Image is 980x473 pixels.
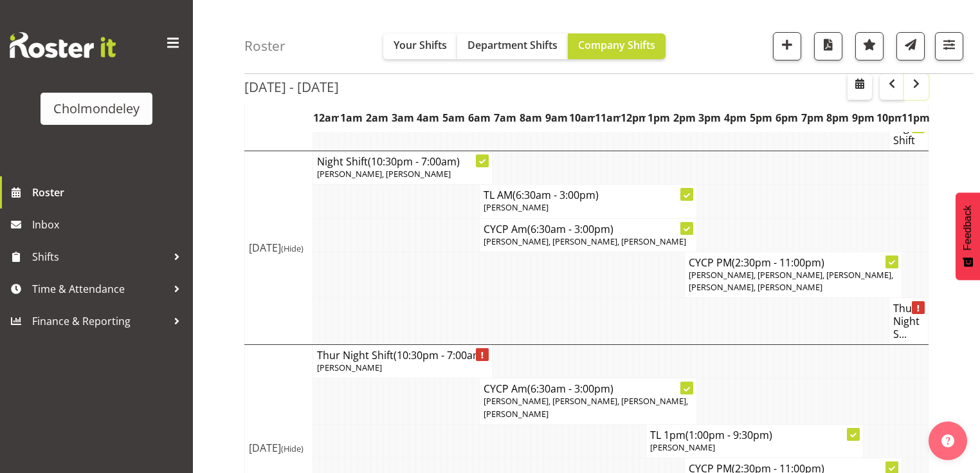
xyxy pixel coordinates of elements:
[484,223,693,236] h4: CYCP Am
[492,103,518,133] th: 7am
[902,103,928,133] th: 11pm
[32,279,167,299] span: Time & Attendance
[876,103,902,133] th: 10pm
[394,38,447,52] span: Your Shifts
[595,103,621,133] th: 11am
[689,256,898,269] h4: CYCP PM
[799,103,825,133] th: 7pm
[518,103,543,133] th: 8am
[484,189,693,201] h4: TL AM
[32,215,186,234] span: Inbox
[814,32,842,60] button: Download a PDF of the roster according to the set date range.
[32,311,167,331] span: Finance & Reporting
[650,441,715,453] span: [PERSON_NAME]
[956,192,980,280] button: Feedback - Show survey
[848,74,872,100] button: Select a specific date within the roster.
[467,38,558,52] span: Department Shifts
[543,103,569,133] th: 9am
[646,103,671,133] th: 1pm
[317,349,488,362] h4: Thur Night Shift
[732,255,824,270] span: (2:30pm - 11:00pm)
[368,154,460,169] span: (10:30pm - 7:00am)
[569,103,595,133] th: 10am
[245,151,313,345] td: [DATE]
[339,103,365,133] th: 1am
[513,188,599,202] span: (6:30am - 3:00pm)
[941,434,954,447] img: help-xxl-2.png
[749,103,774,133] th: 5pm
[578,38,655,52] span: Company Shifts
[53,99,140,118] div: Cholmondeley
[394,348,485,362] span: (10:30pm - 7:00am)
[244,79,339,95] h2: [DATE] - [DATE]
[962,205,974,250] span: Feedback
[10,32,116,58] img: Rosterit website logo
[855,32,884,60] button: Highlight an important date within the roster.
[484,236,686,247] span: [PERSON_NAME], [PERSON_NAME], [PERSON_NAME]
[896,32,925,60] button: Send a list of all shifts for the selected filtered period to all rostered employees.
[893,302,924,340] h4: Thur Night S...
[621,103,646,133] th: 12pm
[773,32,801,60] button: Add a new shift
[935,32,963,60] button: Filter Shifts
[317,168,451,180] span: [PERSON_NAME], [PERSON_NAME]
[441,103,467,133] th: 5am
[457,33,568,59] button: Department Shifts
[317,155,488,168] h4: Night Shift
[527,382,613,396] span: (6:30am - 3:00pm)
[484,395,688,419] span: [PERSON_NAME], [PERSON_NAME], [PERSON_NAME], [PERSON_NAME]
[697,103,723,133] th: 3pm
[650,429,859,441] h4: TL 1pm
[281,443,304,454] span: (Hide)
[467,103,493,133] th: 6am
[527,222,613,236] span: (6:30am - 3:00pm)
[568,33,666,59] button: Company Shifts
[893,121,924,147] h4: Night Shift
[851,103,876,133] th: 9pm
[484,201,549,213] span: [PERSON_NAME]
[415,103,441,133] th: 4am
[317,362,382,373] span: [PERSON_NAME]
[313,103,339,133] th: 12am
[689,269,893,293] span: [PERSON_NAME], [PERSON_NAME], [PERSON_NAME], [PERSON_NAME], [PERSON_NAME]
[32,183,186,202] span: Roster
[723,103,749,133] th: 4pm
[484,382,693,395] h4: CYCP Am
[383,33,457,59] button: Your Shifts
[671,103,697,133] th: 2pm
[364,103,390,133] th: 2am
[32,247,167,266] span: Shifts
[281,243,304,254] span: (Hide)
[244,39,286,53] h4: Roster
[825,103,851,133] th: 8pm
[774,103,799,133] th: 6pm
[685,428,772,442] span: (1:00pm - 9:30pm)
[390,103,415,133] th: 3am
